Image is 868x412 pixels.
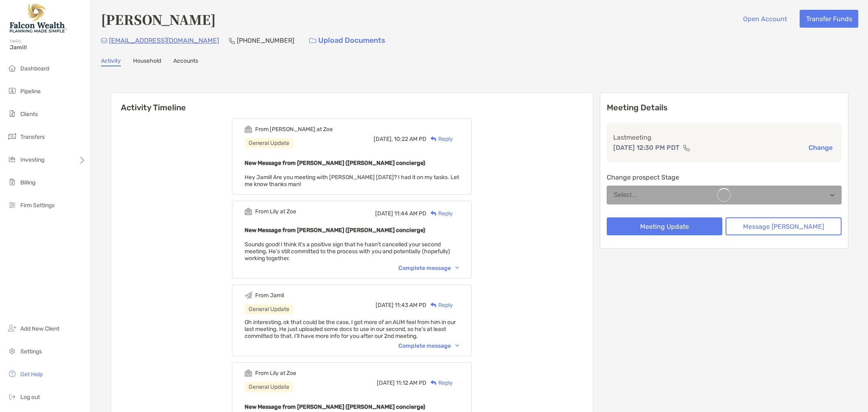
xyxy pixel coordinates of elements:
span: [DATE] [375,210,393,217]
div: Reply [426,135,453,143]
p: [PHONE_NUMBER] [237,35,294,46]
span: 11:44 AM PD [394,210,426,217]
img: add_new_client icon [7,323,17,333]
span: [DATE] [377,379,395,386]
span: 11:43 AM PD [395,302,426,309]
img: settings icon [7,346,17,356]
h6: Activity Timeline [111,93,593,112]
p: Last meeting [613,132,835,142]
span: Log out [20,394,40,401]
span: 11:12 AM PD [396,379,426,386]
img: Event icon [245,291,252,299]
span: Sounds good! I think it's a positive sign that he hasn't cancelled your second meeting. He's stil... [245,241,450,262]
span: Oh interesting, ok that could be the case, I got more of an AUM feel from him in our last meeting... [245,319,456,340]
a: Upload Documents [304,32,391,49]
div: General Update [245,382,293,392]
img: Reply icon [431,211,437,216]
div: From Lily at Zoe [255,370,296,377]
img: pipeline icon [7,86,17,96]
img: billing icon [7,177,17,187]
img: Reply icon [431,302,437,308]
button: Meeting Update [607,217,723,235]
p: [DATE] 12:30 PM PDT [613,142,680,153]
span: Settings [20,348,42,355]
span: Hey Jamil! Are you meeting with [PERSON_NAME] [DATE]? I had it on my tasks. Let me know thanks man! [245,174,459,188]
span: Jamil! [10,44,86,51]
img: investing icon [7,154,17,164]
button: Open Account [737,10,793,28]
span: Clients [20,111,38,118]
span: Dashboard [20,65,49,72]
button: Message [PERSON_NAME] [726,217,842,235]
img: communication type [683,145,690,151]
b: New Message from [PERSON_NAME] ([PERSON_NAME] concierge) [245,160,425,167]
img: transfers icon [7,131,17,141]
img: Email Icon [101,38,107,43]
h4: [PERSON_NAME] [101,10,216,28]
img: Chevron icon [455,344,459,347]
div: Complete message [398,265,459,272]
span: Firm Settings [20,202,55,209]
div: From Jamil [255,292,284,299]
button: Change [806,143,835,152]
span: Transfers [20,134,45,140]
span: Investing [20,156,44,163]
span: [DATE], [374,136,393,142]
span: Get Help [20,371,43,378]
b: New Message from [PERSON_NAME] ([PERSON_NAME] concierge) [245,403,425,410]
img: Reply icon [431,380,437,386]
div: From Lily at Zoe [255,208,296,215]
img: firm-settings icon [7,200,17,210]
img: Event icon [245,125,252,133]
a: Activity [101,57,121,66]
div: Reply [426,301,453,309]
img: Falcon Wealth Planning Logo [10,3,67,33]
p: Meeting Details [607,103,842,113]
img: clients icon [7,109,17,118]
img: logout icon [7,392,17,401]
b: New Message from [PERSON_NAME] ([PERSON_NAME] concierge) [245,227,425,234]
span: Billing [20,179,35,186]
p: Change prospect Stage [607,172,842,182]
span: [DATE] [376,302,394,309]
span: Add New Client [20,325,59,332]
a: Accounts [173,57,198,66]
span: Pipeline [20,88,41,95]
img: Reply icon [431,136,437,142]
img: Event icon [245,369,252,377]
button: Transfer Funds [800,10,858,28]
img: Chevron icon [455,267,459,269]
span: 10:22 AM PD [394,136,426,142]
div: Reply [426,379,453,387]
div: Complete message [398,342,459,349]
div: Reply [426,209,453,218]
img: button icon [309,38,316,44]
div: From [PERSON_NAME] at Zoe [255,126,333,133]
a: Household [133,57,161,66]
p: [EMAIL_ADDRESS][DOMAIN_NAME] [109,35,219,46]
div: General Update [245,138,293,148]
img: get-help icon [7,369,17,379]
div: General Update [245,304,293,314]
img: Event icon [245,208,252,215]
img: dashboard icon [7,63,17,73]
img: Phone Icon [229,37,235,44]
